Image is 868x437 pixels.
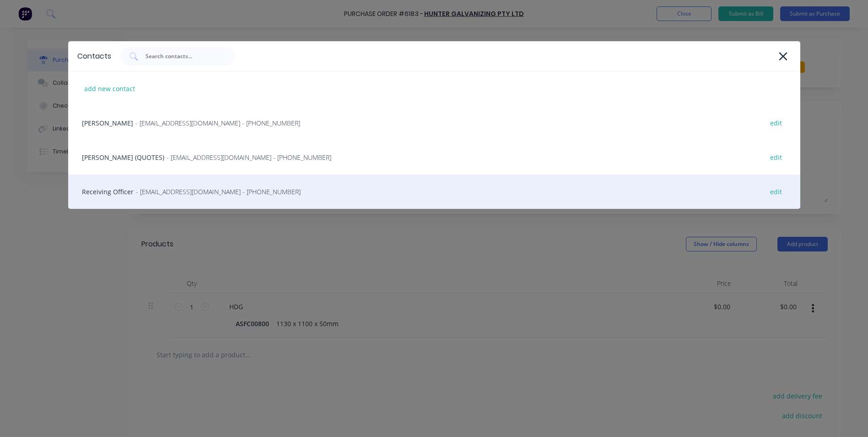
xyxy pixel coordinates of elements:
div: edit [766,150,787,164]
span: - [EMAIL_ADDRESS][DOMAIN_NAME] - [PHONE_NUMBER] [167,153,331,162]
div: edit [766,185,787,199]
div: [PERSON_NAME] (QUOTES) [68,140,800,175]
div: Receiving Officer [68,175,800,209]
span: - [EMAIL_ADDRESS][DOMAIN_NAME] - [PHONE_NUMBER] [136,187,301,197]
span: - [EMAIL_ADDRESS][DOMAIN_NAME] - [PHONE_NUMBER] [135,118,300,128]
div: edit [766,116,787,130]
input: Search contacts... [145,52,221,61]
div: [PERSON_NAME] [68,106,800,140]
div: Contacts [77,51,111,62]
div: add new contact [80,82,140,96]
